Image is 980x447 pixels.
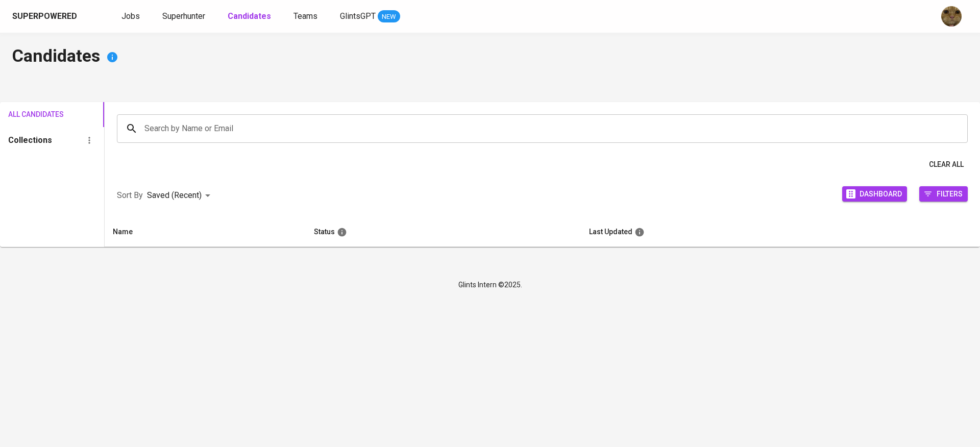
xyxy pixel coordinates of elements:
[340,10,400,23] a: GlintsGPT NEW
[12,9,93,24] a: Superpoweredapp logo
[147,189,202,202] p: Saved (Recent)
[842,186,907,202] button: Dashboard
[937,187,963,201] span: Filters
[860,187,902,201] span: Dashboard
[925,155,968,174] button: Clear All
[919,186,968,202] button: Filters
[121,10,142,23] a: Jobs
[378,12,400,22] span: NEW
[293,11,317,21] span: Teams
[941,6,962,27] img: ec6c0910-f960-4a00-a8f8-c5744e41279e.jpg
[340,11,376,21] span: GlintsGPT
[12,45,968,69] h4: Candidates
[581,217,980,247] th: Last Updated
[8,133,52,147] h6: Collections
[162,10,207,23] a: Superhunter
[12,11,77,22] div: Superpowered
[105,217,306,247] th: Name
[306,217,580,247] th: Status
[8,108,51,121] span: All Candidates
[162,11,205,21] span: Superhunter
[293,10,320,23] a: Teams
[929,158,964,171] span: Clear All
[121,11,140,21] span: Jobs
[79,9,93,24] img: app logo
[228,10,273,23] a: Candidates
[147,186,214,205] div: Saved (Recent)
[228,11,271,21] b: Candidates
[117,189,143,202] p: Sort By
